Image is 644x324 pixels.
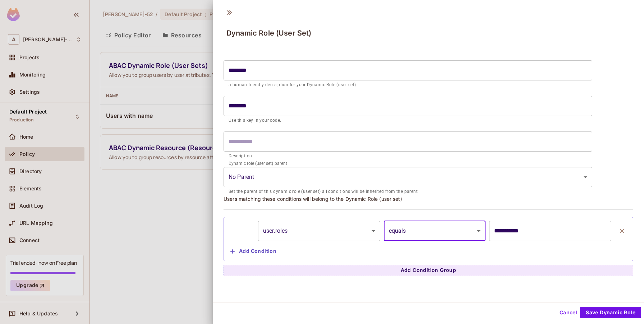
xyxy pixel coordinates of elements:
label: Dynamic role (user set) parent [229,160,287,166]
p: a human-friendly description for your Dynamic Role (user set) [229,82,587,89]
p: Use this key in your code. [229,117,587,124]
button: Add Condition [227,246,279,257]
p: Description [229,153,587,160]
span: Dynamic Role (User Set) [226,29,311,37]
button: Cancel [557,307,580,318]
div: Without label [224,167,592,187]
p: Users matching these conditions will belong to the Dynamic Role (user set) [224,195,633,202]
button: Save Dynamic Role [580,307,641,318]
div: user.roles [258,221,380,241]
button: Add Condition Group [224,265,633,276]
div: equals [384,221,486,241]
p: Set the parent of this dynamic role (user set) all conditions will be inherited from the parent [229,188,587,195]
